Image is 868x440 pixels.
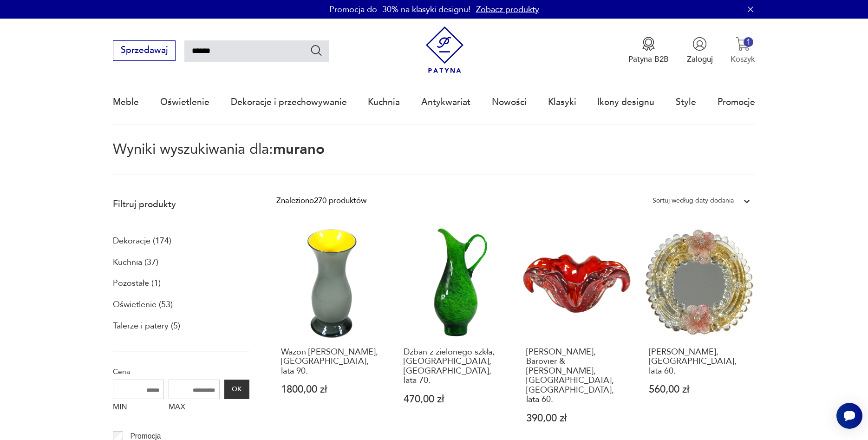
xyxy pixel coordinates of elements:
a: Ikona medaluPatyna B2B [628,37,669,65]
a: Kuchnia [368,81,400,124]
div: 1 [744,37,753,47]
a: Pozostałe (1) [113,276,161,291]
a: Oświetlenie (53) [113,297,173,313]
a: Nowości [492,81,527,124]
img: Ikona medalu [641,37,656,51]
h3: [PERSON_NAME], Barovier & [PERSON_NAME], [GEOGRAPHIC_DATA], [GEOGRAPHIC_DATA], lata 60. [526,348,627,404]
img: Ikonka użytkownika [692,37,707,51]
p: Promocja do -30% na klasyki designu! [329,4,470,15]
iframe: Smartsupp widget button [836,403,862,429]
button: Sprzedawaj [113,40,176,61]
button: OK [224,380,249,399]
p: Filtruj produkty [113,198,249,210]
a: Meble [113,81,139,124]
label: MAX [169,399,220,417]
button: Szukaj [310,44,323,57]
a: Sprzedawaj [113,47,176,55]
a: Style [676,81,696,124]
p: 390,00 zł [526,414,627,423]
span: murano [273,139,325,159]
label: MIN [113,399,164,417]
p: 1800,00 zł [281,385,382,394]
p: Zaloguj [687,54,713,65]
button: 1Koszyk [731,37,755,65]
a: Ikony designu [597,81,654,124]
a: Talerze i patery (5) [113,318,180,334]
p: Cena [113,366,249,378]
button: Patyna B2B [628,37,669,65]
h3: [PERSON_NAME], [GEOGRAPHIC_DATA], lata 60. [649,348,750,376]
h3: Wazon [PERSON_NAME], [GEOGRAPHIC_DATA], lata 90. [281,348,382,376]
a: Dekoracje (174) [113,233,171,249]
a: Klasyki [548,81,576,124]
a: Oświetlenie [160,81,209,124]
p: 560,00 zł [649,385,750,394]
p: Wyniki wyszukiwania dla: [113,143,755,175]
div: Sortuj według daty dodania [653,195,734,207]
a: Zobacz produkty [476,4,539,15]
img: Patyna - sklep z meblami i dekoracjami vintage [421,26,468,73]
p: 470,00 zł [404,394,505,404]
p: Koszyk [731,54,755,65]
a: Kuchnia (37) [113,255,158,270]
button: Zaloguj [687,37,713,65]
a: Promocje [718,81,755,124]
a: Dekoracje i przechowywanie [231,81,347,124]
h3: Dzban z zielonego szkła, [GEOGRAPHIC_DATA], [GEOGRAPHIC_DATA], lata 70. [404,348,505,386]
p: Patyna B2B [628,54,669,65]
img: Ikona koszyka [736,37,750,51]
a: Antykwariat [421,81,470,124]
div: Znaleziono 270 produktów [276,195,366,207]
